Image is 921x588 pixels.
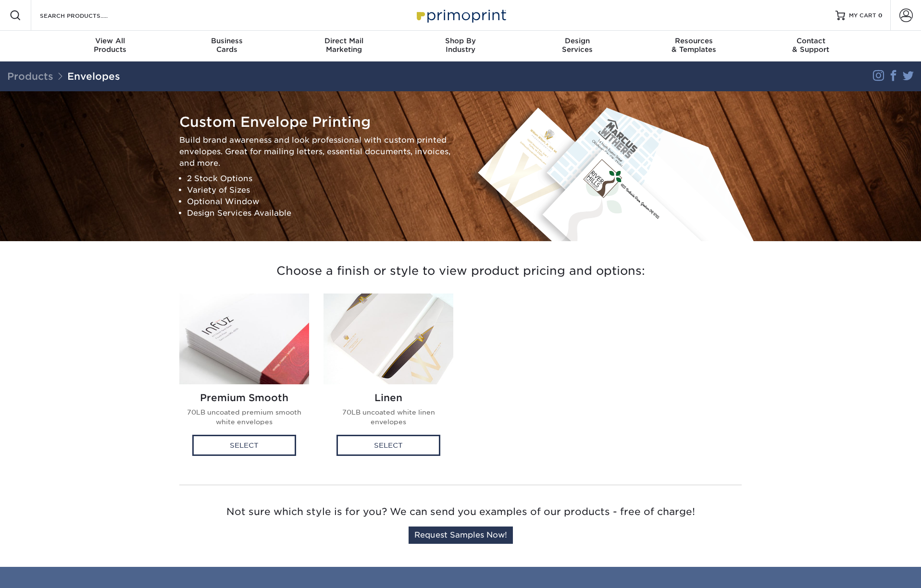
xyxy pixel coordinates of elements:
[409,527,513,544] a: Request Samples Now!
[52,37,169,54] div: Products
[179,114,453,131] h1: Custom Envelope Printing
[331,392,446,404] h2: Linen
[635,37,752,45] span: Resources
[635,37,752,54] div: & Templates
[412,5,509,25] img: Primoprint
[402,37,519,54] div: Industry
[468,103,758,241] img: Envelopes
[187,407,301,427] p: 70LB uncoated premium smooth white envelopes
[187,392,301,404] h2: Premium Smooth
[179,504,742,519] p: Not sure which style is for you? We can send you examples of our products - free of charge!
[187,172,453,184] li: 2 Stock Options
[179,294,309,384] img: Premium Smooth Envelopes
[179,253,742,290] h3: Choose a finish or style to view product pricing and options:
[169,37,286,45] span: Business
[179,134,453,169] p: Build brand awareness and look professional with custom printed envelopes. Great for mailing lett...
[187,207,453,219] li: Design Services Available
[286,37,402,54] div: Marketing
[286,37,402,45] span: Direct Mail
[402,37,519,45] span: Shop By
[169,31,286,61] a: BusinessCards
[169,37,286,54] div: Cards
[519,31,635,61] a: DesignServices
[52,37,169,45] span: View All
[849,12,876,20] span: MY CART
[752,37,869,45] span: Contact
[52,31,169,61] a: View AllProducts
[331,407,446,427] p: 70LB uncoated white linen envelopes
[336,435,440,456] div: Select
[752,37,869,54] div: & Support
[635,31,752,61] a: Resources& Templates
[324,294,453,384] img: Linen Envelopes
[878,12,883,19] span: 0
[192,435,296,456] div: Select
[402,31,519,61] a: Shop ByIndustry
[286,31,402,61] a: Direct MailMarketing
[752,31,869,61] a: Contact& Support
[67,71,120,82] a: Envelopes
[179,294,309,465] a: Premium Smooth Envelopes Premium Smooth 70LB uncoated premium smooth white envelopes Select
[187,196,453,207] li: Optional Window
[519,37,635,54] div: Services
[519,37,635,45] span: Design
[39,10,133,21] input: SEARCH PRODUCTS.....
[324,294,453,465] a: Linen Envelopes Linen 70LB uncoated white linen envelopes Select
[7,71,53,82] a: Products
[187,184,453,196] li: Variety of Sizes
